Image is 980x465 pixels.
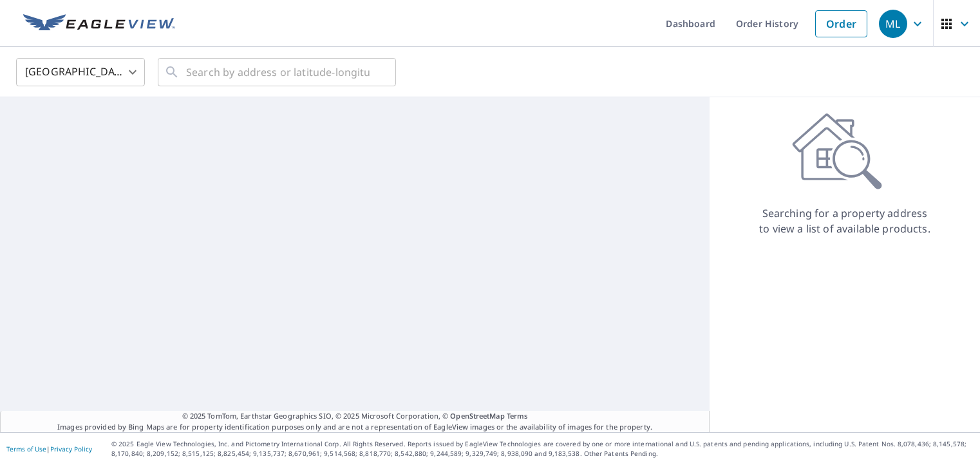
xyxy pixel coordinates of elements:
[182,411,528,422] span: © 2025 TomTom, Earthstar Geographics SIO, © 2025 Microsoft Corporation, ©
[815,10,867,37] a: Order
[186,54,370,90] input: Search by address or latitude-longitude
[450,411,504,421] a: OpenStreetMap
[879,10,907,38] div: ML
[6,445,92,453] p: |
[759,205,931,236] p: Searching for a property address to view a list of available products.
[111,439,974,459] p: © 2025 Eagle View Technologies, Inc. and Pictometry International Corp. All Rights Reserved. Repo...
[16,54,145,90] div: [GEOGRAPHIC_DATA]
[6,444,46,453] a: Terms of Use
[507,411,528,421] a: Terms
[50,444,92,453] a: Privacy Policy
[23,14,175,33] img: EV Logo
